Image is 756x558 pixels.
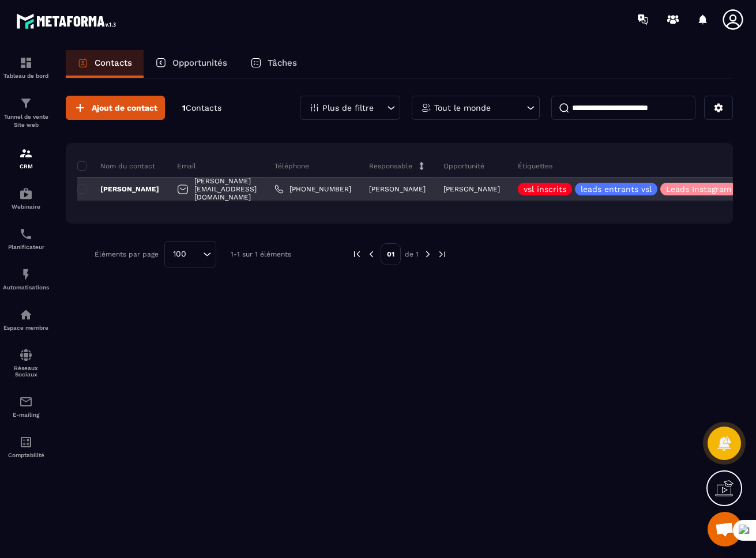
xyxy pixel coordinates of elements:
[3,88,49,138] a: formationformationTunnel de vente Site web
[3,138,49,178] a: formationformationCRM
[19,395,33,409] img: email
[518,161,552,171] p: Étiquettes
[19,308,33,322] img: automations
[177,161,196,171] p: Email
[19,146,33,160] img: formation
[3,299,49,340] a: automationsautomationsEspace membre
[66,50,144,78] a: Contacts
[666,185,731,193] p: Leads Instagram
[19,96,33,110] img: formation
[381,243,401,265] p: 01
[186,103,221,112] span: Contacts
[3,325,49,331] p: Espace membre
[423,249,433,259] img: next
[19,435,33,449] img: accountant
[182,103,221,114] p: 1
[268,58,297,68] p: Tâches
[274,161,309,171] p: Téléphone
[708,512,742,546] div: Mở cuộc trò chuyện
[3,163,49,169] p: CRM
[95,58,132,68] p: Contacts
[77,184,159,194] p: [PERSON_NAME]
[3,452,49,458] p: Comptabilité
[19,227,33,241] img: scheduler
[434,104,491,112] p: Tout le monde
[16,10,120,32] img: logo
[92,102,157,114] span: Ajout de contact
[95,250,159,258] p: Éléments par page
[19,56,33,70] img: formation
[581,185,652,193] p: leads entrants vsl
[239,50,309,78] a: Tâches
[3,47,49,88] a: formationformationTableau de bord
[437,249,447,259] img: next
[3,259,49,299] a: automationsautomationsAutomatisations
[369,185,426,193] p: [PERSON_NAME]
[3,412,49,418] p: E-mailing
[19,187,33,201] img: automations
[322,104,374,112] p: Plus de filtre
[3,218,49,259] a: schedulerschedulerPlanificateur
[274,184,351,194] a: [PHONE_NUMBER]
[66,96,165,120] button: Ajout de contact
[3,386,49,427] a: emailemailE-mailing
[366,249,377,259] img: prev
[231,250,291,258] p: 1-1 sur 1 éléments
[524,185,566,193] p: vsl inscrits
[443,161,484,171] p: Opportunité
[19,348,33,362] img: social-network
[352,249,362,259] img: prev
[169,248,190,261] span: 100
[443,185,500,193] p: [PERSON_NAME]
[172,58,227,68] p: Opportunités
[3,427,49,467] a: accountantaccountantComptabilité
[369,161,412,171] p: Responsable
[3,73,49,79] p: Tableau de bord
[19,267,33,281] img: automations
[3,284,49,291] p: Automatisations
[3,244,49,250] p: Planificateur
[405,250,419,259] p: de 1
[3,178,49,218] a: automationsautomationsWebinaire
[3,113,49,129] p: Tunnel de vente Site web
[144,50,239,78] a: Opportunités
[3,203,49,210] p: Webinaire
[3,340,49,386] a: social-networksocial-networkRéseaux Sociaux
[3,365,49,378] p: Réseaux Sociaux
[77,161,155,171] p: Nom du contact
[190,248,200,261] input: Search for option
[164,241,216,267] div: Search for option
